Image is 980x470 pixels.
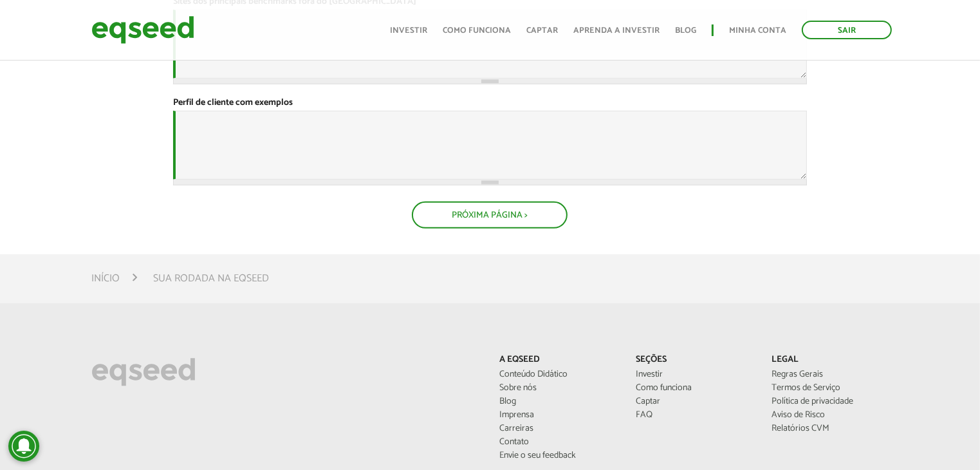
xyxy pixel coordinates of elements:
[729,26,786,35] a: Minha conta
[91,13,194,47] img: EqSeed
[802,21,892,39] a: Sair
[499,424,616,433] a: Carreiras
[499,451,616,460] a: Envie o seu feedback
[526,26,558,35] a: Captar
[153,270,269,287] li: Sua rodada na EqSeed
[772,384,889,393] a: Termos de Serviço
[499,370,616,379] a: Conteúdo Didático
[499,438,616,447] a: Contato
[772,424,889,433] a: Relatórios CVM
[772,411,889,420] a: Aviso de Risco
[390,26,427,35] a: Investir
[173,99,293,108] label: Perfil de cliente com exemplos
[412,202,568,229] button: Próxima Página >
[636,411,753,420] a: FAQ
[499,411,616,420] a: Imprensa
[636,384,753,393] a: Como funciona
[636,355,753,366] p: Seções
[636,370,753,379] a: Investir
[772,370,889,379] a: Regras Gerais
[499,384,616,393] a: Sobre nós
[91,355,196,390] img: EqSeed Logo
[772,355,889,366] p: Legal
[443,26,511,35] a: Como funciona
[573,26,660,35] a: Aprenda a investir
[499,355,616,366] p: A EqSeed
[499,397,616,406] a: Blog
[675,26,696,35] a: Blog
[636,397,753,406] a: Captar
[91,274,120,284] a: Início
[772,397,889,406] a: Política de privacidade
